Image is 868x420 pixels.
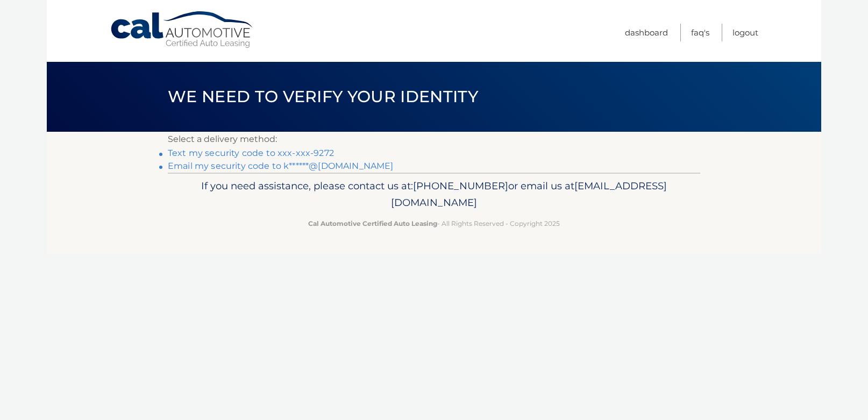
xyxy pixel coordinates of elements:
[168,87,478,106] span: We need to verify your identity
[691,24,709,41] a: FAQ's
[110,11,255,49] a: Cal Automotive
[168,161,394,171] a: Email my security code to k******@[DOMAIN_NAME]
[175,177,693,212] p: If you need assistance, please contact us at: or email us at
[625,24,668,41] a: Dashboard
[308,219,437,227] strong: Cal Automotive Certified Auto Leasing
[168,132,700,147] p: Select a delivery method:
[413,180,508,192] span: [PHONE_NUMBER]
[732,24,758,41] a: Logout
[168,148,334,158] a: Text my security code to xxx-xxx-9272
[175,218,693,229] p: - All Rights Reserved - Copyright 2025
